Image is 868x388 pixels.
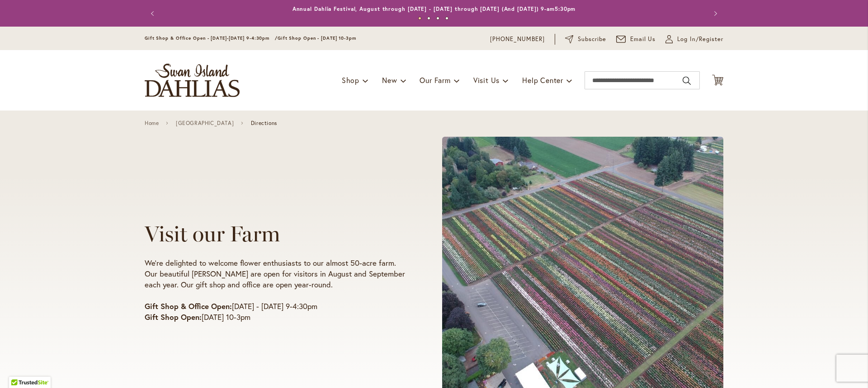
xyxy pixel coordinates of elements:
a: Annual Dahlia Festival, August through [DATE] - [DATE] through [DATE] (And [DATE]) 9-am5:30pm [292,5,576,12]
strong: Gift Shop Open: [145,312,202,322]
p: We're delighted to welcome flower enthusiasts to our almost 50-acre farm. Our beautiful [PERSON_N... [145,258,408,290]
a: Email Us [616,35,656,44]
a: Log In/Register [665,35,723,44]
a: store logo [145,64,240,97]
button: Previous [145,5,163,23]
button: Next [705,5,723,23]
span: Log In/Register [677,35,723,44]
span: New [382,75,397,85]
span: Email Us [630,35,656,44]
span: Directions [251,120,277,126]
button: 3 of 4 [436,17,439,20]
button: 2 of 4 [427,17,430,20]
span: Our Farm [420,75,450,85]
span: Visit Us [473,75,500,85]
a: Home [145,120,159,126]
span: Help Center [522,75,563,85]
span: Shop [342,75,359,85]
span: Gift Shop & Office Open - [DATE]-[DATE] 9-4:30pm / [145,35,278,41]
h1: Visit our Farm [145,222,408,246]
span: Gift Shop Open - [DATE] 10-3pm [278,35,356,41]
span: Subscribe [578,35,606,44]
a: Subscribe [565,35,606,44]
p: [DATE] - [DATE] 9-4:30pm [DATE] 10-3pm [145,301,408,323]
strong: Gift Shop & Office Open: [145,301,232,311]
button: 4 of 4 [445,17,448,20]
a: [GEOGRAPHIC_DATA] [176,120,234,126]
button: 1 of 4 [418,17,421,20]
a: [PHONE_NUMBER] [490,35,545,44]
